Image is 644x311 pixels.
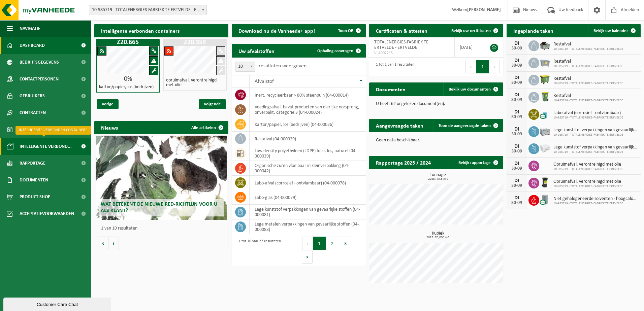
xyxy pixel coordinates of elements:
span: Niet gehalogeneerde solventen - hoogcalorisch in 200lt-vat [553,196,637,202]
h3: Kubiek [373,231,503,239]
h4: opruimafval, verontreinigd met olie [166,78,224,88]
span: 10-985719 - TOTALENERGIES-FABRIEK TE ERTVELDE [553,116,623,120]
div: 30-09 [510,115,523,119]
div: 1 tot 10 van 27 resultaten [235,236,281,264]
td: low density polyethyleen (LDPE) folie, los, naturel (04-000039) [250,146,366,161]
td: organische zuren vloeibaar in kleinverpakking (04-000042) [250,161,366,176]
button: 2 [326,237,339,250]
img: WB-2500-GAL-GY-01 [539,57,551,68]
img: PB-LB-0680-HPE-GY-11 [539,125,551,137]
span: Ophaling aanvragen [317,49,353,53]
div: 30-09 [510,166,523,171]
span: Opruimafval, verontreinigd met olie [553,179,623,184]
span: 10-985719 - TOTALENERGIES-FABRIEK TE ERTVELDE [553,167,623,171]
div: DI [510,109,523,115]
button: Previous [465,60,476,73]
h2: Download nu de Vanheede+ app! [232,24,322,37]
span: Lege kunststof verpakkingen van gevaarlijke stoffen [553,145,637,150]
button: Next [302,250,313,264]
span: Acceptatievoorwaarden [20,205,74,222]
span: Vorige [97,99,119,109]
iframe: chat widget [3,296,112,311]
h2: Uw afvalstoffen [232,44,281,57]
span: Labo-afval (corrosief - ontvlambaar) [553,110,623,116]
a: Toon de aangevraagde taken [433,119,503,132]
a: Bekijk uw certificaten [446,24,503,37]
div: DI [510,58,523,63]
span: Bedrijfsgegevens [20,54,59,71]
div: DI [510,75,523,80]
span: TOTALENERGIES-FABRIEK TE ERTVELDE - ERTVELDE [374,40,428,50]
button: Next [489,60,500,73]
div: 30-09 [510,46,523,51]
td: karton/papier, los (bedrijven) (04-000026) [250,117,366,132]
div: DI [510,178,523,183]
h2: Nieuws [94,121,125,134]
span: Product Shop [20,188,50,205]
h1: Z20.359 [165,39,225,46]
a: Wat betekent de nieuwe RED-richtlijn voor u als klant? [96,136,227,220]
td: labo-glas (04-000079) [250,190,366,205]
span: Restafval [553,59,623,64]
h2: Rapportage 2025 / 2024 [369,156,438,169]
span: Contactpersonen [20,71,59,88]
span: 10-985719 - TOTALENERGIES-FABRIEK TE ERTVELDE [553,99,623,103]
span: Afvalstof [255,79,274,84]
button: Vorige [98,237,108,250]
span: Intelligente verbond... [20,138,72,155]
span: 10-985719 - TOTALENERGIES-FABRIEK TE ERTVELDE [553,202,637,206]
td: voedingsafval, bevat producten van dierlijke oorsprong, onverpakt, categorie 3 (04-000024) [250,102,366,117]
a: Bekijk uw kalender [588,24,640,37]
span: Documenten [20,172,48,188]
span: 10-985719 - TOTALENERGIES-FABRIEK TE ERTVELDE - ERTVELDE [89,5,207,15]
span: Toon QR [338,29,353,33]
div: 30-09 [510,98,523,102]
strong: [PERSON_NAME] [467,7,501,12]
button: Previous [302,237,313,250]
span: Navigatie [20,20,40,37]
span: Bekijk uw documenten [449,87,491,92]
img: WB-1100-HPE-GN-50 [539,74,551,85]
div: DI [510,127,523,132]
span: 10-985719 - TOTALENERGIES-FABRIEK TE ERTVELDE [553,150,637,154]
a: Ophaling aanvragen [312,44,365,58]
h3: Tonnage [373,173,503,181]
div: 30-09 [510,149,523,154]
h2: Documenten [369,82,412,96]
div: 1 tot 1 van 1 resultaten [373,59,414,74]
span: Wat betekent de nieuwe RED-richtlijn voor u als klant? [101,202,217,213]
span: Restafval [553,76,623,81]
h1: Z20.665 [98,39,158,46]
img: WB-5000-GAL-GY-01 [539,39,551,51]
span: Bekijk uw certificaten [451,29,491,33]
span: Restafval [553,93,623,99]
p: U heeft 62 ongelezen document(en). [376,102,496,106]
div: 30-09 [510,80,523,85]
div: DI [510,41,523,46]
h4: karton/papier, los (bedrijven) [99,85,154,90]
h2: Ingeplande taken [507,24,560,37]
label: resultaten weergeven [259,63,307,69]
button: Toon QR [333,24,365,37]
span: Dashboard [20,37,45,54]
img: WB-0240-HPE-BK-01 [539,177,551,188]
h2: Aangevraagde taken [369,119,430,132]
td: lege metalen verpakkingen van gevaarlijke stoffen (04-000083) [250,219,366,234]
div: DI [510,161,523,166]
span: 10-985719 - TOTALENERGIES-FABRIEK TE ERTVELDE [553,64,623,68]
h2: Certificaten & attesten [369,24,434,37]
img: PB-LB-0680-HPE-GY-02 [539,142,551,154]
p: 1 van 10 resultaten [101,226,225,231]
span: Gebruikers [20,88,45,104]
span: Bekijk uw kalender [593,29,628,33]
td: restafval (04-000029) [250,132,366,146]
span: VLA902215 [374,50,449,56]
span: Contracten [20,104,46,121]
span: 10-985719 - TOTALENERGIES-FABRIEK TE ERTVELDE [553,47,623,51]
a: Bekijk rapportage [453,156,503,169]
td: labo-afval (corrosief - ontvlambaar) (04-000078) [250,176,366,190]
span: Opruimafval, verontreinigd met olie [553,162,623,167]
span: 10-985719 - TOTALENERGIES-FABRIEK TE ERTVELDE [553,133,637,137]
span: 10 [235,62,255,71]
